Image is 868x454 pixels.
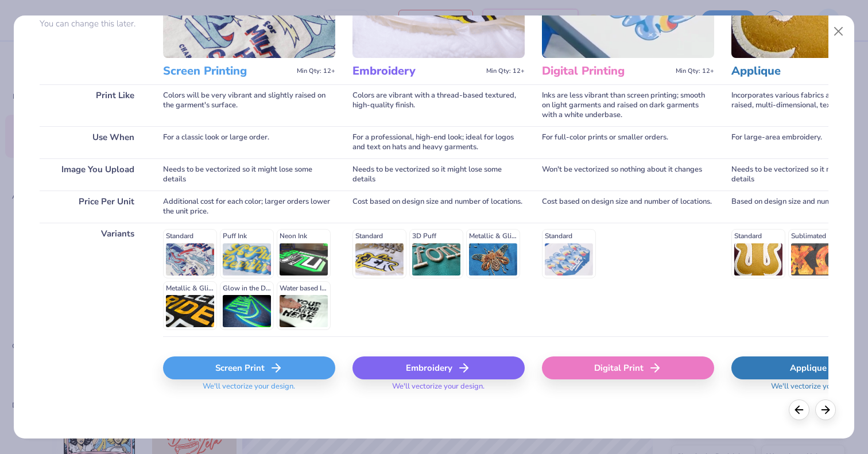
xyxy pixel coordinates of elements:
[163,191,335,223] div: Additional cost for each color; larger orders lower the unit price.
[163,126,335,158] div: For a classic look or large order.
[163,356,335,379] div: Screen Print
[387,382,489,398] span: We'll vectorize your design.
[198,382,300,398] span: We'll vectorize your design.
[163,64,292,79] h3: Screen Printing
[542,126,714,158] div: For full-color prints or smaller orders.
[40,191,146,223] div: Price Per Unit
[542,64,671,79] h3: Digital Printing
[297,67,335,75] span: Min Qty: 12+
[766,382,868,398] span: We'll vectorize your design.
[40,158,146,191] div: Image You Upload
[352,64,482,79] h3: Embroidery
[163,84,335,126] div: Colors will be very vibrant and slightly raised on the garment's surface.
[352,158,525,191] div: Needs to be vectorized so it might lose some details
[542,356,714,379] div: Digital Print
[486,67,525,75] span: Min Qty: 12+
[40,126,146,158] div: Use When
[40,223,146,336] div: Variants
[828,21,850,42] button: Close
[40,19,146,29] p: You can change this later.
[542,158,714,191] div: Won't be vectorized so nothing about it changes
[352,191,525,223] div: Cost based on design size and number of locations.
[542,84,714,126] div: Inks are less vibrant than screen printing; smooth on light garments and raised on dark garments ...
[352,356,525,379] div: Embroidery
[542,191,714,223] div: Cost based on design size and number of locations.
[40,84,146,126] div: Print Like
[163,158,335,191] div: Needs to be vectorized so it might lose some details
[731,64,861,79] h3: Applique
[676,67,714,75] span: Min Qty: 12+
[352,84,525,126] div: Colors are vibrant with a thread-based textured, high-quality finish.
[352,126,525,158] div: For a professional, high-end look; ideal for logos and text on hats and heavy garments.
